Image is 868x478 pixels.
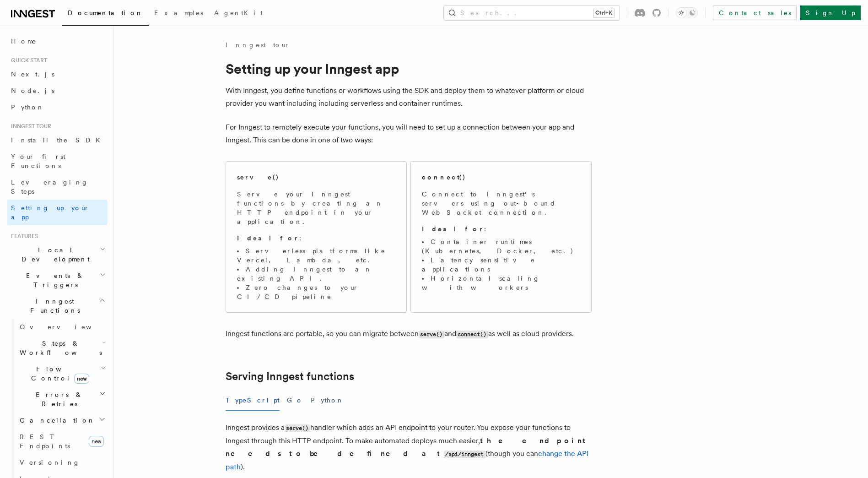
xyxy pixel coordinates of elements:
a: Python [7,99,108,115]
a: Next.js [7,66,108,82]
a: Sign Up [800,5,861,20]
span: Next.js [11,71,54,78]
span: Examples [154,9,203,16]
a: Serving Inngest functions [226,370,354,383]
a: Your first Functions [7,148,108,174]
button: Python [311,390,344,411]
button: Go [287,390,303,411]
span: Overview [20,323,114,331]
strong: Ideal for [237,234,299,242]
code: connect() [456,331,488,338]
a: Setting up your app [7,200,108,225]
span: Python [11,103,44,111]
p: With Inngest, you define functions or workflows using the SDK and deploy them to whatever platfor... [226,84,592,110]
p: Connect to Inngest's servers using out-bound WebSocket connection. [422,190,580,217]
button: TypeScript [226,390,280,411]
a: Install the SDK [7,132,108,148]
span: Documentation [68,9,143,16]
a: Home [7,33,108,49]
button: Local Development [7,242,108,267]
li: Adding Inngest to an existing API. [237,265,395,283]
span: Cancellation [16,416,95,425]
span: Steps & Workflows [16,339,102,357]
button: Cancellation [16,412,108,429]
kbd: Ctrl+K [593,8,614,17]
span: Node.js [11,87,54,94]
li: Serverless platforms like Vercel, Lambda, etc. [237,246,395,265]
span: Errors & Retries [16,390,99,408]
span: REST Endpoints [20,433,70,450]
li: Zero changes to your CI/CD pipeline [237,283,395,301]
span: Inngest Functions [7,297,99,315]
span: Setting up your app [11,204,90,221]
span: new [89,436,104,447]
code: serve() [419,331,444,338]
a: AgentKit [209,3,268,25]
a: Node.js [7,82,108,99]
code: serve() [285,424,310,432]
h2: connect() [422,173,466,182]
a: connect()Connect to Inngest's servers using out-bound WebSocket connection.Ideal for:Container ru... [410,161,592,313]
span: Versioning [20,459,80,466]
span: Home [11,37,37,46]
span: Install the SDK [11,136,106,144]
a: Contact sales [713,5,797,20]
span: Events & Triggers [7,271,100,289]
button: Search...Ctrl+K [444,5,620,20]
a: REST Endpointsnew [16,429,108,454]
span: Quick start [7,57,47,64]
a: Examples [149,3,209,25]
button: Inngest Functions [7,293,108,319]
button: Errors & Retries [16,386,108,412]
strong: Ideal for [422,225,484,233]
li: Horizontal scaling with workers [422,274,580,292]
a: Versioning [16,454,108,471]
p: For Inngest to remotely execute your functions, you will need to set up a connection between your... [226,121,592,147]
p: Serve your Inngest functions by creating an HTTP endpoint in your application. [237,190,395,226]
span: Leveraging Steps [11,179,88,195]
h2: serve() [237,173,279,182]
a: Inngest tour [226,40,290,49]
span: AgentKit [214,9,263,16]
p: : [422,224,580,234]
button: Steps & Workflows [16,335,108,361]
span: Inngest tour [7,123,51,130]
a: Overview [16,319,108,335]
button: Toggle dark mode [676,7,698,18]
span: Flow Control [16,364,101,383]
code: /api/inngest [444,451,485,458]
p: Inngest provides a handler which adds an API endpoint to your router. You expose your functions t... [226,421,592,473]
span: Your first Functions [11,153,65,169]
li: Latency sensitive applications [422,255,580,274]
li: Container runtimes (Kubernetes, Docker, etc.) [422,237,580,255]
span: new [74,374,89,384]
button: Flow Controlnew [16,361,108,386]
a: Leveraging Steps [7,174,108,200]
a: Documentation [62,3,149,26]
h1: Setting up your Inngest app [226,60,592,77]
button: Events & Triggers [7,267,108,293]
p: : [237,234,395,243]
span: Local Development [7,245,100,264]
p: Inngest functions are portable, so you can migrate between and as well as cloud providers. [226,327,592,341]
a: serve()Serve your Inngest functions by creating an HTTP endpoint in your application.Ideal for:Se... [226,161,407,313]
span: Features [7,233,38,240]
